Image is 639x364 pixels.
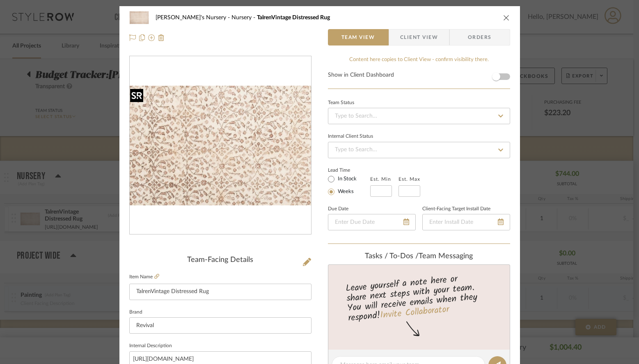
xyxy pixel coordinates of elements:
span: Client View [400,29,438,45]
span: Orders [459,29,501,45]
div: Content here copies to Client View - confirm visibility there. [328,56,510,64]
label: Due Date [328,207,348,211]
span: TalrenVintage Distressed Rug [257,15,330,20]
span: Team View [341,29,375,45]
label: Est. Min [370,176,391,182]
label: In Stock [336,175,357,183]
div: Internal Client Status [328,134,373,139]
button: close [503,14,510,21]
label: Weeks [336,188,354,196]
div: Leave yourself a note here or share next steps with your team. You will receive emails when they ... [327,270,511,325]
div: 0 [130,86,311,205]
label: Internal Description [129,344,172,348]
div: team Messaging [328,252,510,261]
span: [PERSON_NAME]'s Nursery [156,15,231,20]
input: Enter Due Date [328,214,416,230]
div: Team Status [328,101,354,105]
label: Lead Time [328,166,370,174]
img: b4d80b15-c30c-4341-ba28-ae5753832813_48x40.jpg [129,9,149,26]
span: Nursery [231,15,257,20]
a: Invite Collaborator [379,303,449,323]
input: Enter Install Date [422,214,510,230]
mat-radio-group: Select item type [328,174,370,197]
label: Item Name [129,273,159,280]
label: Est. Max [399,176,420,182]
input: Enter Brand [129,317,311,334]
input: Type to Search… [328,108,510,124]
span: Tasks / To-Dos / [365,253,419,260]
label: Brand [129,310,142,314]
input: Enter Item Name [129,284,311,300]
img: Remove from project [158,34,165,41]
label: Client-Facing Target Install Date [422,207,490,211]
input: Type to Search… [328,142,510,158]
img: b4d80b15-c30c-4341-ba28-ae5753832813_436x436.jpg [130,86,311,205]
div: Team-Facing Details [129,256,311,265]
